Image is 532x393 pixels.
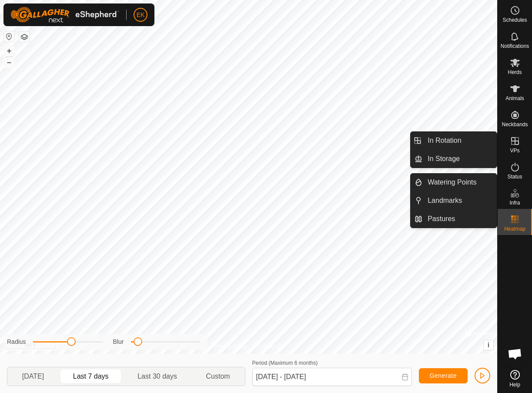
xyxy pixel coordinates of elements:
a: In Rotation [422,132,497,149]
a: Pastures [422,210,497,228]
a: Contact Us [257,343,283,350]
li: Landmarks [411,192,497,209]
li: In Rotation [411,132,497,149]
span: Landmarks [428,195,462,206]
span: Last 7 days [73,371,109,382]
span: Help [509,382,520,387]
span: Schedules [502,17,527,23]
li: Pastures [411,210,497,228]
li: Watering Points [411,174,497,191]
label: Radius [7,337,26,346]
button: + [4,46,14,56]
span: Pastures [428,214,455,224]
button: Reset Map [4,31,14,42]
span: i [488,341,489,349]
label: Period (Maximum 6 months) [252,360,318,366]
span: Custom [206,371,230,382]
a: Watering Points [422,174,497,191]
a: Privacy Policy [214,343,247,350]
span: [DATE] [22,371,44,382]
a: Open chat [502,341,528,367]
span: VPs [510,148,519,153]
img: Gallagher Logo [10,7,119,23]
button: Map Layers [19,32,30,42]
button: – [4,57,14,67]
a: Landmarks [422,192,497,209]
span: In Storage [428,154,460,164]
li: In Storage [411,150,497,168]
span: Herds [508,70,522,75]
a: In Storage [422,150,497,168]
span: Animals [505,96,524,101]
span: Notifications [501,44,529,49]
span: EK [137,10,145,20]
span: Heatmap [504,226,525,232]
span: Infra [509,200,520,205]
button: Generate [419,368,468,383]
span: Status [507,174,522,179]
label: Blur [113,337,124,346]
button: i [484,340,493,350]
span: Generate [430,372,457,379]
span: In Rotation [428,135,461,146]
span: Last 30 days [137,371,177,382]
a: Help [498,366,532,391]
span: Watering Points [428,177,476,188]
span: Neckbands [502,122,528,127]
